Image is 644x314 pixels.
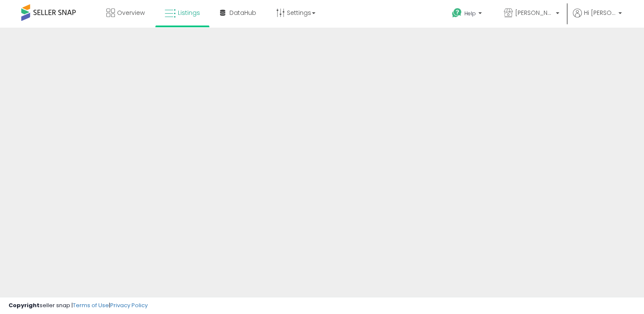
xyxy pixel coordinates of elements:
[445,1,490,28] a: Help
[515,9,553,17] span: [PERSON_NAME] Retail
[452,8,462,18] i: Get Help
[178,9,200,17] span: Listings
[573,9,622,28] a: Hi [PERSON_NAME]
[229,9,256,17] span: DataHub
[73,301,109,309] a: Terms of Use
[117,9,145,17] span: Overview
[9,302,148,310] div: seller snap | |
[9,301,40,309] strong: Copyright
[584,9,616,17] span: Hi [PERSON_NAME]
[464,10,476,17] span: Help
[110,301,148,309] a: Privacy Policy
